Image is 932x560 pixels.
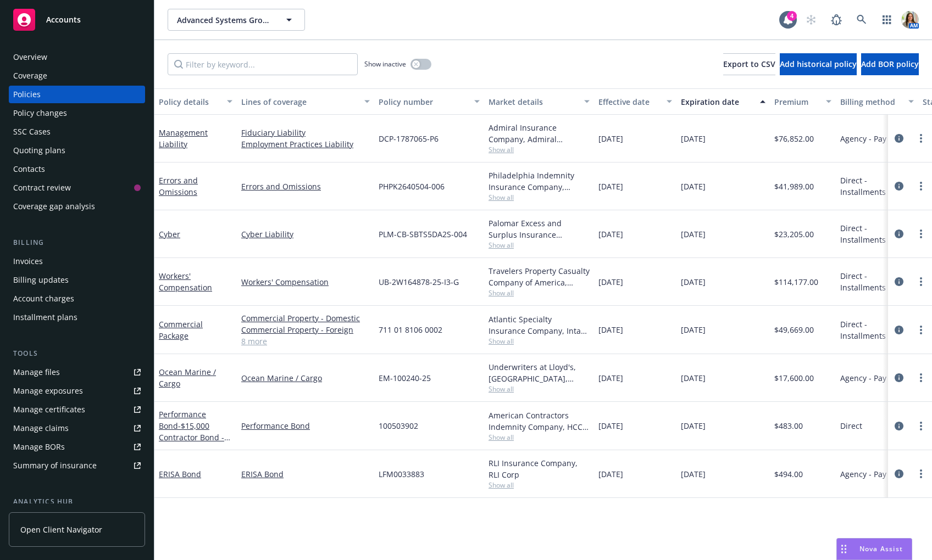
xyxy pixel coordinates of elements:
button: Add BOR policy [861,53,919,75]
span: Open Client Navigator [20,524,102,535]
span: PHPK2640504-006 [379,181,445,192]
div: Drag to move [837,539,851,559]
a: Manage files [9,363,145,381]
span: Show all [489,384,590,394]
span: Show all [489,480,590,490]
span: Show all [489,240,590,250]
button: Advanced Systems Group, LLC [168,9,305,31]
a: Switch app [876,9,898,31]
span: Agency - Pay in full [840,468,910,480]
div: RLI Insurance Company, RLI Corp [489,457,590,480]
span: [DATE] [598,420,623,432]
a: Installment plans [9,309,145,326]
a: circleInformation [892,180,906,193]
span: 100503902 [379,420,418,432]
a: Management Liability [159,127,208,149]
a: circleInformation [892,227,906,240]
a: Report a Bug [825,9,847,31]
span: [DATE] [598,372,623,384]
button: Expiration date [676,88,770,115]
a: Invoices [9,253,145,270]
div: Manage files [13,363,60,381]
a: Billing updates [9,271,145,289]
a: more [914,275,928,288]
a: Contract review [9,179,145,197]
input: Filter by keyword... [168,53,358,75]
div: Manage claims [13,419,69,437]
span: [DATE] [681,420,706,432]
div: Travelers Property Casualty Company of America, Travelers Insurance [489,265,590,288]
div: Quoting plans [13,142,65,159]
div: Policies [13,86,41,103]
div: Palomar Excess and Surplus Insurance Company, [GEOGRAPHIC_DATA], Cowbell Cyber [489,217,590,240]
span: PLM-CB-SBTS5DA2S-004 [379,228,467,240]
span: $17,600.00 [774,372,814,384]
span: Nova Assist [859,544,903,553]
span: Add historical policy [780,59,857,69]
div: Invoices [13,253,43,270]
a: Cyber [159,229,180,239]
div: Manage certificates [13,401,85,418]
span: Show all [489,193,590,202]
span: Show inactive [364,59,406,69]
span: Advanced Systems Group, LLC [177,14,272,26]
div: Market details [489,96,578,108]
a: more [914,180,928,193]
a: Account charges [9,290,145,307]
a: Workers' Compensation [241,276,370,288]
div: Premium [774,96,819,108]
span: UB-2W164878-25-I3-G [379,276,459,288]
div: Atlantic Specialty Insurance Company, Intact Insurance [489,313,590,337]
div: Lines of coverage [241,96,358,108]
span: [DATE] [681,372,706,384]
span: Show all [489,288,590,298]
a: Policy changes [9,104,145,122]
a: Commercial Property - Foreign [241,324,370,335]
a: Performance Bond [241,420,370,432]
span: [DATE] [598,324,623,335]
a: circleInformation [892,132,906,145]
span: [DATE] [598,468,623,480]
a: Employment Practices Liability [241,138,370,150]
span: DCP-1787065-P6 [379,133,439,144]
div: 4 [787,11,797,21]
span: Accounts [46,15,81,24]
a: Manage exposures [9,382,145,400]
a: SSC Cases [9,123,145,141]
span: Show all [489,145,590,154]
span: [DATE] [681,228,706,240]
a: ERISA Bond [241,468,370,480]
div: Policy changes [13,104,67,122]
a: Quoting plans [9,142,145,159]
a: Errors and Omissions [159,175,198,197]
a: Manage certificates [9,401,145,418]
a: Commercial Package [159,319,203,341]
a: Search [851,9,873,31]
a: Ocean Marine / Cargo [241,372,370,384]
a: circleInformation [892,371,906,384]
button: Billing method [836,88,918,115]
div: Tools [9,348,145,359]
div: Overview [13,48,47,66]
span: EM-100240-25 [379,372,431,384]
a: Coverage [9,67,145,85]
button: Premium [770,88,836,115]
span: Direct - Installments [840,318,914,341]
span: Show all [489,433,590,442]
button: Lines of coverage [237,88,374,115]
div: Billing updates [13,271,69,289]
a: Errors and Omissions [241,181,370,192]
div: Effective date [598,96,660,108]
a: more [914,371,928,384]
span: Show all [489,337,590,346]
a: circleInformation [892,419,906,433]
div: Philadelphia Indemnity Insurance Company, [GEOGRAPHIC_DATA] Insurance Companies [489,170,590,193]
a: ERISA Bond [159,469,201,479]
div: Policy number [379,96,468,108]
div: Coverage [13,67,47,85]
span: Agency - Pay in full [840,133,910,144]
button: Effective date [594,88,676,115]
a: circleInformation [892,275,906,288]
a: 8 more [241,335,370,347]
